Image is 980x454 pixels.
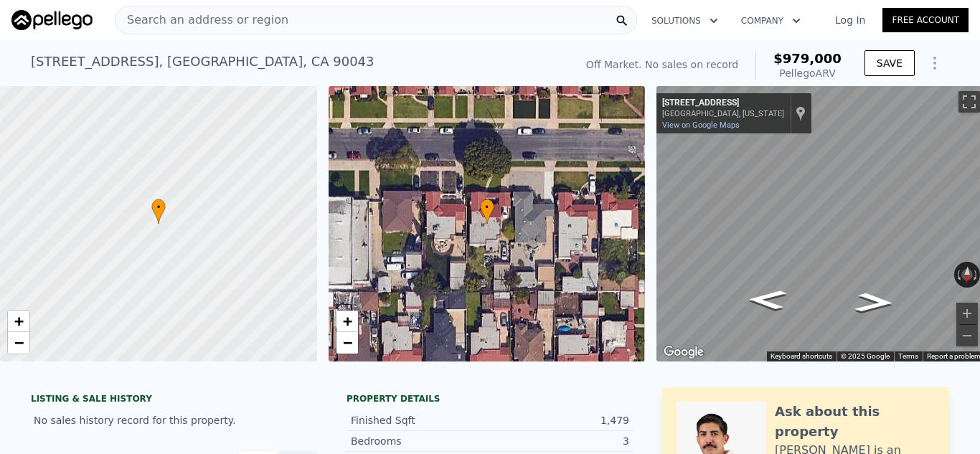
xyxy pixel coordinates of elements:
[490,413,629,427] div: 1,479
[882,8,969,32] a: Free Account
[11,10,93,30] img: Pellego
[972,262,980,288] button: Rotate clockwise
[480,199,494,224] div: •
[796,105,806,121] a: Show location on map
[841,352,890,360] span: © 2025 Google
[773,51,842,66] span: $979,000
[920,49,949,77] button: Show Options
[864,50,915,76] button: SAVE
[662,120,740,130] a: View on Google Maps
[336,311,358,332] a: Zoom in
[956,303,978,324] button: Zoom in
[956,325,978,346] button: Zoom out
[660,343,707,361] img: Google
[586,57,738,72] div: Off Market. No sales on record
[336,332,358,354] a: Zoom out
[662,98,784,109] div: [STREET_ADDRESS]
[660,343,707,361] a: Open this area in Google Maps (opens a new window)
[480,201,494,214] span: •
[351,413,490,427] div: Finished Sqft
[351,434,490,448] div: Bedrooms
[8,332,29,354] a: Zoom out
[640,8,730,34] button: Solutions
[775,402,935,442] div: Ask about this property
[961,261,974,288] button: Reset the view
[8,311,29,332] a: Zoom in
[151,199,166,224] div: •
[490,434,629,448] div: 3
[818,13,882,27] a: Log In
[958,91,980,113] button: Toggle fullscreen view
[116,11,288,29] span: Search an address or region
[773,66,842,80] div: Pellego ARV
[31,407,318,433] div: No sales history record for this property.
[14,334,24,351] span: −
[342,312,352,330] span: +
[347,393,633,405] div: Property details
[898,352,918,360] a: Terms (opens in new tab)
[662,109,784,118] div: [GEOGRAPHIC_DATA], [US_STATE]
[730,8,812,34] button: Company
[31,393,318,407] div: LISTING & SALE HISTORY
[954,262,962,288] button: Rotate counterclockwise
[14,312,24,330] span: +
[342,334,352,351] span: −
[771,351,832,361] button: Keyboard shortcuts
[839,288,910,317] path: Go West, W 78th Pl
[732,285,804,314] path: Go East, W 78th Pl
[151,201,166,214] span: •
[31,52,374,72] div: [STREET_ADDRESS] , [GEOGRAPHIC_DATA] , CA 90043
